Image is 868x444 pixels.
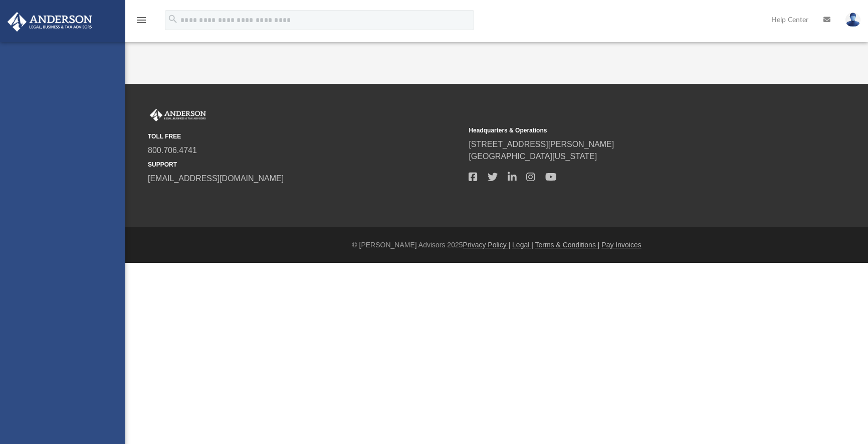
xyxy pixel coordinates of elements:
[601,241,641,249] a: Pay Invoices
[469,140,614,149] a: [STREET_ADDRESS][PERSON_NAME]
[463,241,511,249] a: Privacy Policy |
[167,14,178,25] i: search
[148,174,284,183] a: [EMAIL_ADDRESS][DOMAIN_NAME]
[148,132,462,141] small: TOLL FREE
[148,146,197,155] a: 800.706.4741
[535,241,600,249] a: Terms & Conditions |
[135,19,147,26] a: menu
[845,13,860,27] img: User Pic
[512,241,533,249] a: Legal |
[148,109,208,122] img: Anderson Advisors Platinum Portal
[125,240,868,250] div: © [PERSON_NAME] Advisors 2025
[469,152,597,161] a: [GEOGRAPHIC_DATA][US_STATE]
[148,160,462,169] small: SUPPORT
[135,14,147,26] i: menu
[5,12,95,32] img: Anderson Advisors Platinum Portal
[469,126,782,135] small: Headquarters & Operations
